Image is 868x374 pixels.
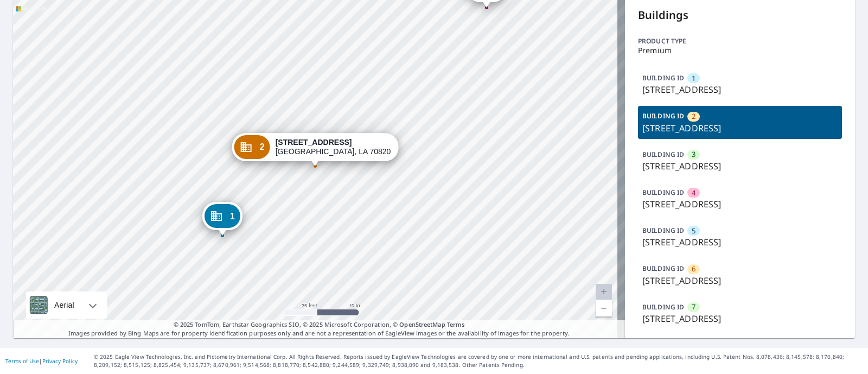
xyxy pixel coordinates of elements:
[692,111,695,122] span: 2
[5,358,78,364] p: |
[642,312,838,325] p: [STREET_ADDRESS]
[638,36,842,46] p: Product type
[642,83,838,96] p: [STREET_ADDRESS]
[642,236,838,249] p: [STREET_ADDRESS]
[692,226,695,236] span: 5
[5,357,39,365] a: Terms of Use
[642,264,684,273] p: BUILDING ID
[174,320,465,329] span: © 2025 TomTom, Earthstar Geographics SIO, © 2025 Microsoft Corporation, ©
[642,226,684,235] p: BUILDING ID
[642,111,684,121] p: BUILDING ID
[692,264,695,274] span: 6
[399,320,445,328] a: OpenStreetMap
[230,212,235,220] span: 1
[202,202,242,236] div: Dropped pin, building 1, Commercial property, 550 Ben Hur Rd Baton Rouge, LA 70820
[94,353,863,369] p: © 2025 Eagle View Technologies, Inc. and Pictometry International Corp. All Rights Reserved. Repo...
[642,198,838,211] p: [STREET_ADDRESS]
[692,73,695,84] span: 1
[692,188,695,198] span: 4
[51,291,78,319] div: Aerial
[642,274,838,287] p: [STREET_ADDRESS]
[638,46,842,55] p: Premium
[232,133,399,167] div: Dropped pin, building 2, Commercial property, 550 Ben Hur Rd Baton Rouge, LA 70820
[642,73,684,83] p: BUILDING ID
[260,143,265,151] span: 2
[42,357,78,365] a: Privacy Policy
[596,284,612,300] a: Current Level 20, Zoom In Disabled
[596,300,612,316] a: Current Level 20, Zoom Out
[692,149,695,160] span: 3
[276,138,352,147] strong: [STREET_ADDRESS]
[642,122,838,135] p: [STREET_ADDRESS]
[26,291,107,319] div: Aerial
[692,302,695,312] span: 7
[638,7,842,23] p: Buildings
[642,302,684,312] p: BUILDING ID
[642,150,684,159] p: BUILDING ID
[13,320,625,338] p: Images provided by Bing Maps are for property identification purposes only and are not a represen...
[447,320,465,328] a: Terms
[642,160,838,173] p: [STREET_ADDRESS]
[642,188,684,197] p: BUILDING ID
[276,138,391,156] div: [GEOGRAPHIC_DATA], LA 70820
